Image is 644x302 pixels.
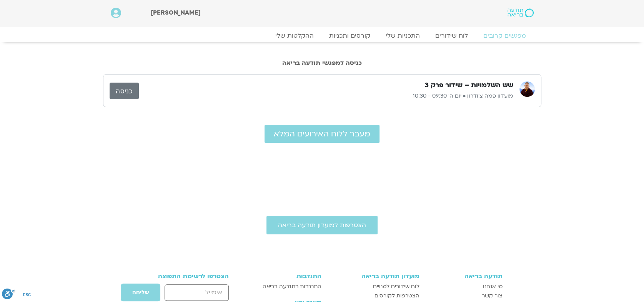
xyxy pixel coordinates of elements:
[265,125,379,143] a: מעבר ללוח האירועים המלא
[110,83,139,99] a: כניסה
[263,282,321,291] span: התנדבות בתודעה בריאה
[329,282,419,291] a: לוח שידורים למנויים
[132,289,149,295] span: שליחה
[427,282,503,291] a: מי אנחנו
[268,32,321,40] a: ההקלטות שלי
[165,284,229,301] input: אימייל
[476,32,534,40] a: מפגשים קרובים
[250,282,321,291] a: התנדבות בתודעה בריאה
[321,32,378,40] a: קורסים ותכניות
[373,282,419,291] span: לוח שידורים למנויים
[329,273,419,280] h3: מועדון תודעה בריאה
[329,291,419,300] a: הצטרפות לקורסים
[151,8,201,17] span: [PERSON_NAME]
[482,291,503,300] span: צור קשר
[103,60,541,66] h2: כניסה למפגשי תודעה בריאה
[425,81,513,90] h3: שש השלמויות – שידור פרק 3
[274,129,370,138] span: מעבר ללוח האירועים המלא
[519,81,535,97] img: מועדון פמה צ'ודרון
[250,273,321,280] h3: התנדבות
[374,291,419,300] span: הצטרפות לקורסים
[139,91,513,101] p: מועדון פמה צ'ודרון • יום ה׳ 09:30 - 10:30
[278,222,366,229] span: הצטרפות למועדון תודעה בריאה
[378,32,428,40] a: התכניות שלי
[427,291,503,300] a: צור קשר
[483,282,503,291] span: מי אנחנו
[111,32,534,40] nav: Menu
[266,216,378,234] a: הצטרפות למועדון תודעה בריאה
[142,273,229,280] h3: הצטרפו לרשימת התפוצה
[120,283,161,302] button: שליחה
[427,273,503,280] h3: תודעה בריאה
[428,32,476,40] a: לוח שידורים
